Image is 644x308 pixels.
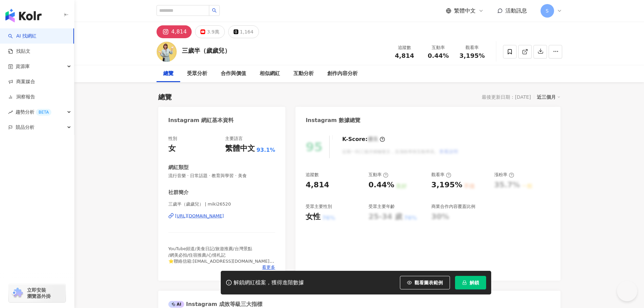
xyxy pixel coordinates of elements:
div: 女性 [306,212,320,222]
span: 繁體中文 [454,7,476,15]
div: 商業合作內容覆蓋比例 [431,204,475,210]
a: 商案媒合 [8,78,35,85]
div: 性別 [168,136,177,142]
div: K-Score : [342,136,385,143]
div: 總覽 [163,70,173,78]
div: 受眾分析 [187,70,207,78]
div: Instagram 成效等級三大指標 [168,301,262,308]
div: Instagram 網紅基本資料 [168,117,234,124]
span: 3,195% [459,52,485,59]
button: 3.9萬 [195,25,224,38]
a: 洞察報告 [8,94,35,100]
div: 觀看率 [459,44,485,51]
span: 競品分析 [16,120,34,135]
div: 受眾主要性別 [306,204,332,210]
img: KOL Avatar [157,42,177,62]
div: 1,164 [240,27,254,37]
div: 觀看率 [431,172,451,178]
a: [URL][DOMAIN_NAME] [168,213,276,219]
span: 流行音樂 · 日常話題 · 教育與學習 · 美食 [168,173,276,179]
div: 4,814 [306,180,329,190]
span: rise [8,110,13,115]
button: 解鎖 [455,276,486,289]
button: 觀看圖表範例 [400,276,450,289]
div: AI [168,301,185,308]
span: 0.44% [428,52,449,59]
div: 網紅類型 [168,164,189,171]
div: 互動率 [368,172,388,178]
div: 合作與價值 [221,70,246,78]
div: 3,195% [431,180,462,190]
div: 最後更新日期：[DATE] [482,94,531,100]
div: [URL][DOMAIN_NAME] [175,213,224,219]
div: 三歲半（歲歲兒） [182,46,231,55]
span: 觀看圖表範例 [414,280,443,285]
div: 總覽 [158,92,172,102]
div: 創作內容分析 [327,70,358,78]
img: chrome extension [11,288,24,299]
div: 受眾主要年齡 [368,204,395,210]
div: 繁體中文 [225,143,255,154]
button: 1,164 [228,25,259,38]
div: 近三個月 [537,93,560,101]
span: 4,814 [395,52,414,59]
div: 4,814 [171,27,187,37]
span: S [546,7,549,15]
div: 互動率 [426,44,451,51]
div: 追蹤數 [306,172,319,178]
span: 活動訊息 [505,7,527,14]
a: 找貼文 [8,48,30,55]
div: 3.9萬 [207,27,219,37]
span: 解鎖 [470,280,479,285]
div: Instagram 數據總覽 [306,117,360,124]
div: BETA [36,109,51,116]
div: 漲粉率 [494,172,514,178]
span: lock [462,280,467,285]
a: chrome extension立即安裝 瀏覽器外掛 [9,284,66,302]
div: 主要語言 [225,136,243,142]
span: 三歲半（歲歲兒） | miki26520 [168,201,276,207]
button: 4,814 [157,25,192,38]
span: 立即安裝 瀏覽器外掛 [27,287,51,299]
span: 看更多 [262,264,275,270]
span: search [212,8,217,13]
span: 趨勢分析 [16,104,51,120]
div: 互動分析 [293,70,314,78]
a: searchAI 找網紅 [8,33,37,40]
div: 解鎖網紅檔案，獲得進階數據 [234,279,304,286]
div: 社群簡介 [168,189,189,196]
div: 女 [168,143,176,154]
div: 追蹤數 [392,44,418,51]
span: 93.1% [257,146,276,154]
img: logo [5,9,42,22]
span: 資源庫 [16,59,30,74]
div: 0.44% [368,180,394,190]
div: 相似網紅 [260,70,280,78]
span: YouTube頻道/美食日記/旅遊推薦/台灣景點 /網美必拍/住宿推薦/心情札記 ⭐聯絡信箱:[EMAIL_ADDRESS][DOMAIN_NAME] 🔥Youtube🔍三歲半 [168,246,275,270]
